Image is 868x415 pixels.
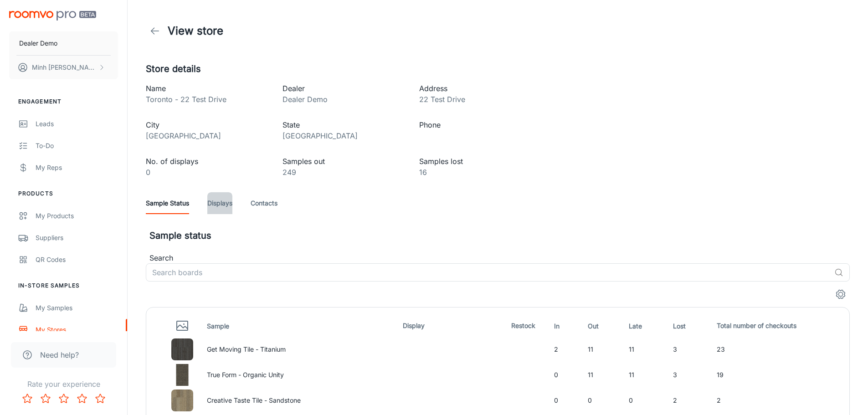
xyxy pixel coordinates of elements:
[91,389,109,408] button: Rate 5 star
[19,38,57,48] p: Dealer Demo
[36,119,118,129] div: Leads
[203,337,399,362] td: Get Moving Tile - Titanium
[146,156,268,167] p: No. of displays
[669,362,713,388] td: 3
[508,315,550,337] th: Restock
[625,388,669,413] td: 0
[36,389,55,408] button: Rate 2 star
[146,62,850,76] h5: Store details
[251,192,277,214] a: Contacts
[419,167,541,178] p: 16
[203,388,399,413] td: Creative Taste Tile - Sandstone
[149,252,850,263] p: Search
[629,321,654,332] span: Late
[282,167,405,178] p: 249
[7,379,120,389] p: Rate your experience
[282,119,405,130] p: State
[149,229,850,242] h5: Sample status
[282,130,405,141] p: [GEOGRAPHIC_DATA]
[419,156,541,167] p: Samples lost
[36,141,118,151] div: To-do
[9,11,96,20] img: Roomvo PRO Beta
[625,362,669,388] td: 11
[207,321,241,332] span: Sample
[9,31,118,55] button: Dealer Demo
[203,362,399,388] td: True Form - Organic Unity
[9,56,118,79] button: Minh [PERSON_NAME]
[550,388,584,413] td: 0
[625,337,669,362] td: 11
[713,337,842,362] td: 23
[36,163,118,173] div: My Reps
[584,388,625,413] td: 0
[282,156,405,167] p: Samples out
[36,255,118,265] div: QR Codes
[146,192,189,214] a: Sample Status
[832,285,850,303] button: settings
[73,389,91,408] button: Rate 4 star
[40,349,79,360] span: Need help?
[18,389,36,408] button: Rate 1 star
[36,233,118,243] div: Suppliers
[584,337,625,362] td: 11
[399,315,508,337] th: Display
[713,362,842,388] td: 19
[55,389,73,408] button: Rate 3 star
[36,303,118,313] div: My Samples
[584,362,625,388] td: 11
[146,263,831,282] input: Search boards
[550,337,584,362] td: 2
[588,321,611,332] span: Out
[168,23,223,39] h1: View store
[419,94,541,105] p: 22 Test Drive
[146,130,268,141] p: [GEOGRAPHIC_DATA]
[673,321,698,332] span: Lost
[32,62,96,72] p: Minh [PERSON_NAME]
[419,83,541,94] p: Address
[146,83,268,94] p: Name
[713,315,842,337] th: Total number of checkouts
[146,167,268,178] p: 0
[550,362,584,388] td: 0
[282,94,405,105] p: Dealer Demo
[282,83,405,94] p: Dealer
[713,388,842,413] td: 2
[419,119,541,130] p: Phone
[36,211,118,221] div: My Products
[669,388,713,413] td: 2
[36,325,118,335] div: My Stores
[146,119,268,130] p: City
[207,192,232,214] a: Displays
[146,94,268,105] p: Toronto - 22 Test Drive
[669,337,713,362] td: 3
[554,321,571,332] span: In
